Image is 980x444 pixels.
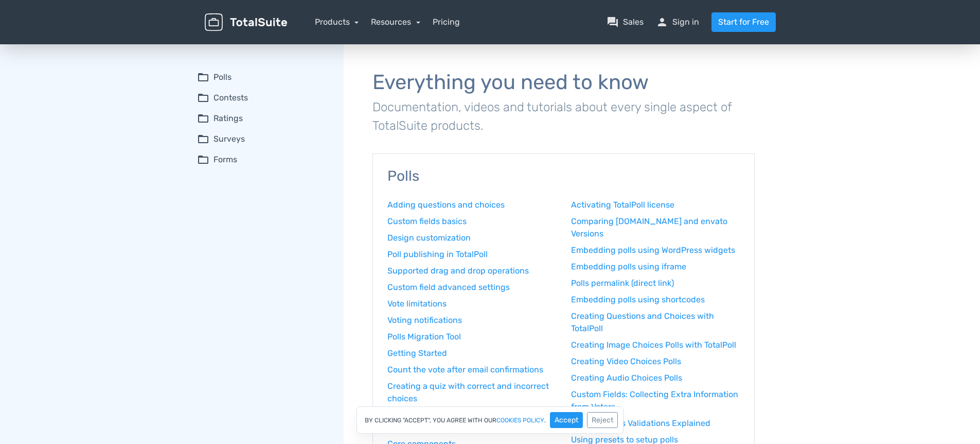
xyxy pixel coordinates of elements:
[571,310,740,335] a: Creating Questions and Choices with TotalPoll
[197,92,329,104] summary: folder_openContests
[550,412,583,428] button: Accept
[197,133,329,145] summary: folder_openSurveys
[357,406,623,434] div: By clicking "Accept", you agree with our .
[197,71,329,83] summary: folder_openPolls
[607,16,644,28] a: question_answerSales
[387,298,556,310] a: Vote limitations
[656,16,668,28] span: person
[656,16,699,28] a: personSign in
[607,16,619,28] span: question_answer
[387,232,556,244] a: Design customization
[197,112,209,125] span: folder_open
[571,294,740,306] a: Embedding polls using shortcodes
[496,417,544,423] a: cookies policy
[387,314,556,327] a: Voting notifications
[315,17,359,27] a: Products
[387,331,556,343] a: Polls Migration Tool
[571,199,740,211] a: Activating TotalPoll license
[387,265,556,277] a: Supported drag and drop operations
[371,17,420,27] a: Resources
[197,112,329,125] summary: folder_openRatings
[387,380,556,405] a: Creating a quiz with correct and incorrect choices
[433,16,460,28] a: Pricing
[197,133,209,145] span: folder_open
[197,153,209,166] span: folder_open
[387,364,556,376] a: Count the vote after email confirmations
[571,388,740,413] a: Custom Fields: Collecting Extra Information from Voters
[711,12,776,32] a: Start for Free
[571,355,740,368] a: Creating Video Choices Polls
[571,339,740,351] a: Creating Image Choices Polls with TotalPoll
[387,199,556,211] a: Adding questions and choices
[587,412,618,428] button: Reject
[571,277,740,289] a: Polls permalink (direct link)
[205,13,287,31] img: TotalSuite for WordPress
[571,215,740,240] a: Comparing [DOMAIN_NAME] and envato Versions
[372,98,755,135] p: Documentation, videos and tutorials about every single aspect of TotalSuite products.
[387,248,556,261] a: Poll publishing in TotalPoll
[197,153,329,166] summary: folder_openForms
[571,244,740,257] a: Embedding polls using WordPress widgets
[387,281,556,294] a: Custom field advanced settings
[197,92,209,104] span: folder_open
[571,372,740,384] a: Creating Audio Choices Polls
[571,261,740,273] a: Embedding polls using iframe
[372,71,755,94] h1: Everything you need to know
[197,71,209,83] span: folder_open
[387,168,740,184] h3: Polls
[387,347,556,360] a: Getting Started
[387,215,556,228] a: Custom fields basics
